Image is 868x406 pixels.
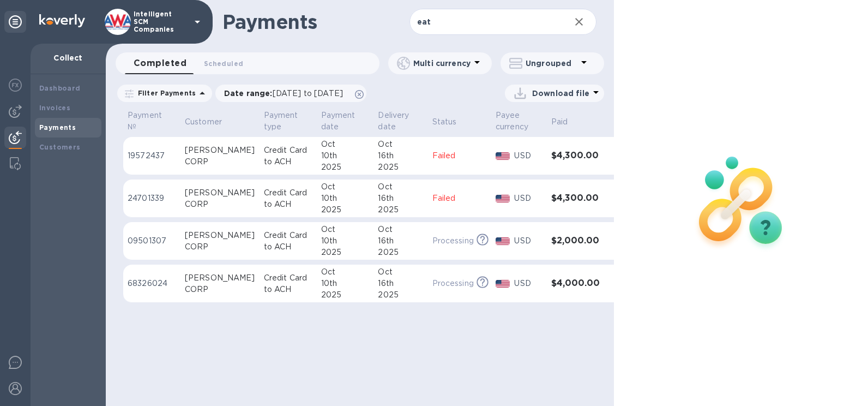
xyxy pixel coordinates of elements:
div: 10th [321,278,370,289]
span: Payee currency [496,110,542,133]
p: 24701339 [128,193,176,204]
img: USD [496,152,510,160]
p: Processing [432,278,474,289]
span: [DATE] to [DATE] [273,89,343,98]
p: Multi currency [413,58,471,69]
div: CORP [185,199,255,210]
span: Completed [134,56,186,71]
h3: $4,000.00 [551,278,600,289]
div: Date range:[DATE] to [DATE] [215,85,366,102]
p: Failed [432,150,487,162]
p: USD [514,150,542,162]
p: Credit Card to ACH [264,230,312,253]
span: Status [432,116,471,128]
div: Oct [321,181,370,193]
h1: Payments [222,10,409,33]
span: Paid [551,116,582,128]
div: 2025 [321,289,370,301]
p: Payment № [128,110,162,133]
p: Credit Card to ACH [264,145,312,168]
h3: $4,300.00 [551,193,600,204]
span: Payment date [321,110,370,133]
div: Oct [378,139,423,150]
div: [PERSON_NAME] [185,145,255,156]
div: Oct [321,266,370,278]
div: 2025 [321,162,370,173]
b: Dashboard [39,84,81,92]
p: Customer [185,116,222,128]
img: Foreign exchange [9,79,22,92]
div: Oct [378,266,423,278]
p: Credit Card to ACH [264,187,312,210]
img: USD [496,195,510,202]
div: 16th [378,235,423,247]
h3: $2,000.00 [551,236,600,246]
p: 09501307 [128,235,176,247]
p: Status [432,116,457,128]
span: Payment type [264,110,312,133]
img: Logo [39,14,85,27]
p: Payment date [321,110,355,133]
div: 2025 [378,204,423,216]
div: 16th [378,278,423,289]
div: 2025 [378,247,423,258]
img: USD [496,280,510,288]
div: 2025 [378,162,423,173]
b: Customers [39,143,81,151]
div: 16th [378,193,423,204]
p: USD [514,193,542,204]
div: 10th [321,235,370,247]
div: 2025 [378,289,423,301]
div: 2025 [321,204,370,216]
span: Payment № [128,110,176,133]
div: [PERSON_NAME] [185,187,255,199]
div: Oct [378,224,423,235]
p: USD [514,278,542,289]
p: USD [514,235,542,247]
p: Filter Payments [134,88,196,98]
div: 10th [321,150,370,162]
p: 68326024 [128,278,176,289]
div: 10th [321,193,370,204]
div: CORP [185,156,255,168]
div: Oct [321,139,370,150]
div: Oct [378,181,423,193]
span: Delivery date [378,110,423,133]
span: Customer [185,116,236,128]
div: [PERSON_NAME] [185,272,255,284]
p: Processing [432,235,474,247]
p: Delivery date [378,110,409,133]
div: Oct [321,224,370,235]
b: Invoices [39,104,70,112]
h3: $4,300.00 [551,151,600,161]
p: Payee currency [496,110,528,133]
div: 16th [378,150,423,162]
p: Collect [39,52,97,63]
p: Date range : [224,88,348,99]
p: Paid [551,116,568,128]
p: Failed [432,193,487,204]
div: CORP [185,241,255,253]
img: USD [496,237,510,245]
b: Payments [39,123,76,132]
span: Scheduled [204,58,243,69]
p: Credit Card to ACH [264,272,312,295]
div: CORP [185,284,255,295]
p: Intelligent SCM Companies [134,10,188,33]
div: 2025 [321,247,370,258]
div: [PERSON_NAME] [185,230,255,241]
p: Ungrouped [526,58,577,69]
p: 19572437 [128,150,176,162]
p: Download file [532,88,589,99]
p: Payment type [264,110,298,133]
